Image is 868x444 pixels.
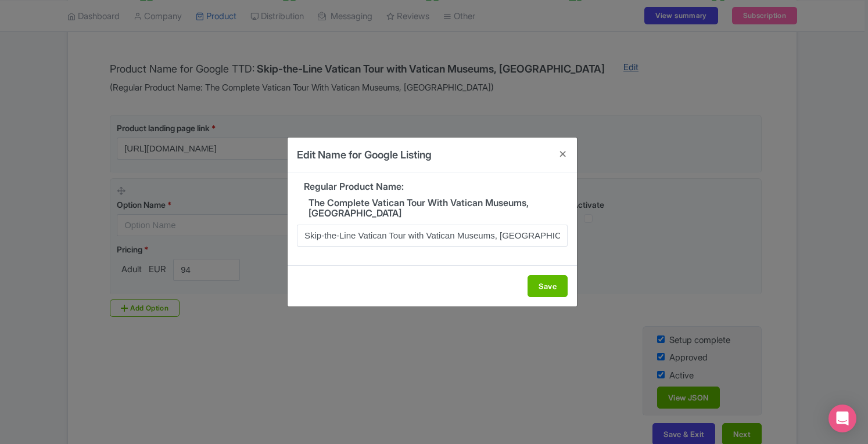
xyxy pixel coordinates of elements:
[297,147,432,163] h4: Edit Name for Google Listing
[297,198,568,218] h5: The Complete Vatican Tour With Vatican Museums, [GEOGRAPHIC_DATA]
[297,182,568,192] h5: Regular Product Name:
[828,405,856,432] div: Open Intercom Messenger
[297,225,568,247] input: Name for Product on Google
[549,138,577,171] button: Close
[528,275,568,297] button: Save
